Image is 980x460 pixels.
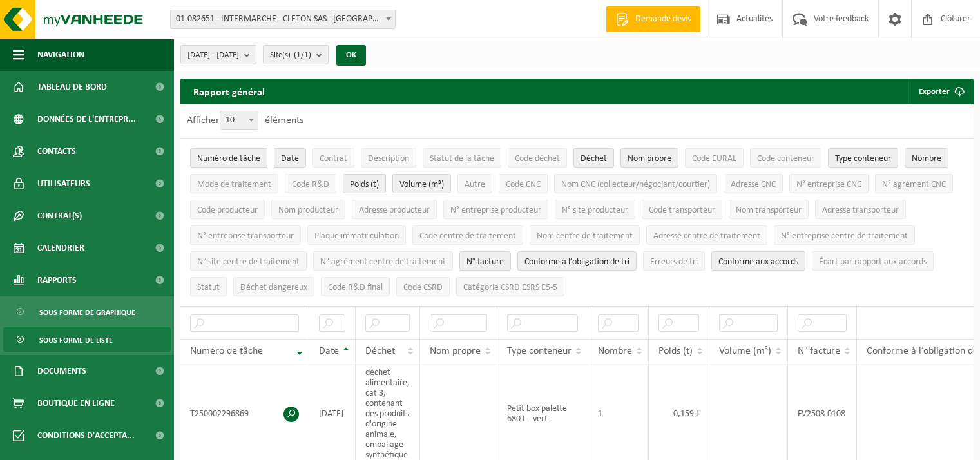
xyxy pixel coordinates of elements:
[457,174,492,193] button: AutreAutre: Activate to sort
[399,180,444,189] span: Volume (m³)
[506,180,541,189] span: Code CNC
[270,46,311,65] span: Site(s)
[719,346,771,356] span: Volume (m³)
[336,45,366,66] button: OK
[555,200,635,219] button: N° site producteurN° site producteur : Activate to sort
[197,154,260,164] span: Numéro de tâche
[403,283,443,292] span: Code CSRD
[392,174,451,193] button: Volume (m³)Volume (m³): Activate to sort
[459,251,511,271] button: N° factureN° facture: Activate to sort
[430,154,494,164] span: Statut de la tâche
[307,225,406,245] button: Plaque immatriculationPlaque immatriculation: Activate to sort
[320,257,446,267] span: N° agrément centre de traitement
[187,115,303,126] label: Afficher éléments
[537,231,633,241] span: Nom centre de traitement
[37,71,107,103] span: Tableau de bord
[423,148,501,168] button: Statut de la tâcheStatut de la tâche: Activate to sort
[517,251,637,271] button: Conforme à l’obligation de tri : Activate to sort
[465,180,485,189] span: Autre
[294,51,311,59] count: (1/1)
[180,79,278,104] h2: Rapport général
[653,231,760,241] span: Adresse centre de traitement
[187,46,239,65] span: [DATE] - [DATE]
[685,148,744,168] button: Code EURALCode EURAL: Activate to sort
[643,251,705,271] button: Erreurs de triErreurs de tri: Activate to sort
[581,154,607,164] span: Déchet
[724,174,783,193] button: Adresse CNCAdresse CNC: Activate to sort
[812,251,934,271] button: Écart par rapport aux accordsÉcart par rapport aux accords: Activate to sort
[646,225,767,245] button: Adresse centre de traitementAdresse centre de traitement: Activate to sort
[320,154,347,164] span: Contrat
[750,148,821,168] button: Code conteneurCode conteneur: Activate to sort
[361,148,416,168] button: DescriptionDescription: Activate to sort
[396,277,450,296] button: Code CSRDCode CSRD: Activate to sort
[430,346,481,356] span: Nom propre
[456,277,564,296] button: Catégorie CSRD ESRS E5-5Catégorie CSRD ESRS E5-5: Activate to sort
[499,174,548,193] button: Code CNCCode CNC: Activate to sort
[3,327,171,352] a: Sous forme de liste
[554,174,717,193] button: Nom CNC (collecteur/négociant/courtier)Nom CNC (collecteur/négociant/courtier): Activate to sort
[711,251,805,271] button: Conforme aux accords : Activate to sort
[314,231,399,241] span: Plaque immatriculation
[37,264,77,296] span: Rapports
[240,283,307,292] span: Déchet dangereux
[312,148,354,168] button: ContratContrat: Activate to sort
[292,180,329,189] span: Code R&D
[313,251,453,271] button: N° agrément centre de traitementN° agrément centre de traitement: Activate to sort
[180,45,256,64] button: [DATE] - [DATE]
[171,10,395,28] span: 01-082651 - INTERMARCHE - CLETON SAS - BOUSBECQUE
[233,277,314,296] button: Déchet dangereux : Activate to sort
[37,39,84,71] span: Navigation
[774,225,915,245] button: N° entreprise centre de traitementN° entreprise centre de traitement: Activate to sort
[463,283,557,292] span: Catégorie CSRD ESRS E5-5
[731,180,776,189] span: Adresse CNC
[39,300,135,325] span: Sous forme de graphique
[650,257,698,267] span: Erreurs de tri
[632,13,694,26] span: Demande devis
[508,148,567,168] button: Code déchetCode déchet: Activate to sort
[328,283,383,292] span: Code R&D final
[190,148,267,168] button: Numéro de tâcheNuméro de tâche: Activate to remove sorting
[190,251,307,271] button: N° site centre de traitementN° site centre de traitement: Activate to sort
[443,200,548,219] button: N° entreprise producteurN° entreprise producteur: Activate to sort
[190,277,227,296] button: StatutStatut: Activate to sort
[39,328,113,352] span: Sous forme de liste
[573,148,614,168] button: DéchetDéchet: Activate to sort
[835,154,891,164] span: Type conteneur
[220,111,258,130] span: 10
[620,148,678,168] button: Nom propreNom propre: Activate to sort
[285,174,336,193] button: Code R&DCode R&amp;D: Activate to sort
[37,387,115,419] span: Boutique en ligne
[815,200,906,219] button: Adresse transporteurAdresse transporteur: Activate to sort
[450,206,541,215] span: N° entreprise producteur
[692,154,736,164] span: Code EURAL
[912,154,941,164] span: Nombre
[197,283,220,292] span: Statut
[263,45,329,64] button: Site(s)(1/1)
[781,231,908,241] span: N° entreprise centre de traitement
[796,180,861,189] span: N° entreprise CNC
[197,231,294,241] span: N° entreprise transporteur
[419,231,516,241] span: Code centre de traitement
[412,225,523,245] button: Code centre de traitementCode centre de traitement: Activate to sort
[819,257,927,267] span: Écart par rapport aux accords
[37,200,82,232] span: Contrat(s)
[343,174,386,193] button: Poids (t)Poids (t): Activate to sort
[190,200,265,219] button: Code producteurCode producteur: Activate to sort
[37,103,136,135] span: Données de l'entrepr...
[37,232,84,264] span: Calendrier
[368,154,409,164] span: Description
[197,180,271,189] span: Mode de traitement
[281,154,299,164] span: Date
[37,419,135,452] span: Conditions d'accepta...
[606,6,700,32] a: Demande devis
[365,346,395,356] span: Déchet
[197,206,258,215] span: Code producteur
[628,154,671,164] span: Nom propre
[828,148,898,168] button: Type conteneurType conteneur: Activate to sort
[321,277,390,296] button: Code R&D finalCode R&amp;D final: Activate to sort
[562,206,628,215] span: N° site producteur
[37,168,90,200] span: Utilisateurs
[642,200,722,219] button: Code transporteurCode transporteur: Activate to sort
[3,300,171,324] a: Sous forme de graphique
